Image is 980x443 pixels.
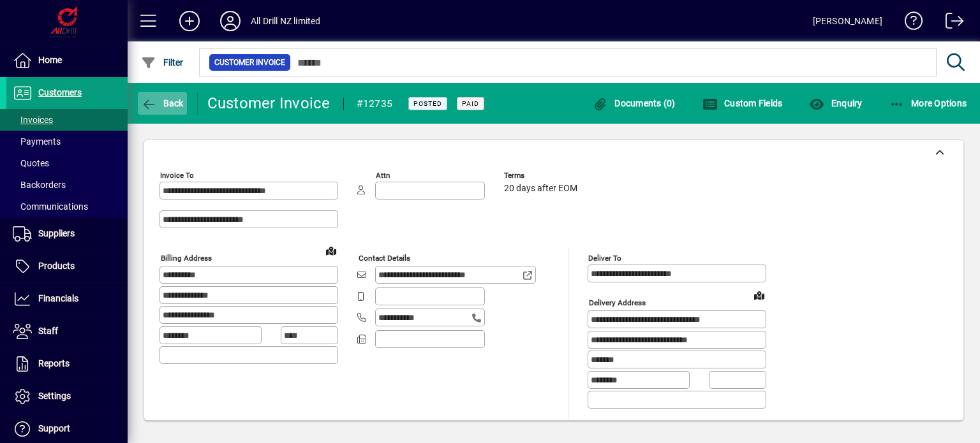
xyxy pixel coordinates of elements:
span: Paid [462,99,479,108]
button: Profile [210,10,251,33]
a: Products [6,251,128,282]
span: Customer Invoice [214,56,285,69]
span: Suppliers [38,228,75,238]
a: Suppliers [6,218,128,250]
button: Documents (0) [590,92,679,115]
span: Custom Fields [702,98,783,108]
a: Staff [6,316,128,347]
button: Custom Fields [699,92,786,115]
div: All Drill NZ limited [251,11,321,31]
span: Settings [38,391,71,401]
span: Financials [38,293,78,303]
a: Communications [6,196,128,217]
div: [PERSON_NAME] [813,11,882,31]
a: Knowledge Base [895,3,923,44]
span: Terms [504,171,581,180]
span: Support [38,423,70,433]
a: Logout [936,3,964,44]
a: Financials [6,283,128,315]
span: Backorders [13,180,66,190]
a: Settings [6,381,128,412]
button: Add [169,10,210,33]
a: Reports [6,348,128,380]
span: Invoices [13,115,53,125]
div: #12735 [357,94,393,114]
span: 20 days after EOM [504,184,577,194]
div: Customer Invoice [207,93,330,113]
span: Documents (0) [593,98,676,108]
span: Communications [13,201,88,212]
span: Filter [141,57,184,68]
span: Back [141,98,184,108]
button: Enquiry [806,92,865,115]
span: More Options [889,98,967,108]
a: View on map [749,285,769,305]
span: Enquiry [809,98,862,108]
mat-label: Attn [376,171,390,180]
a: Backorders [6,174,128,196]
a: Quotes [6,152,128,174]
button: Filter [138,51,187,74]
span: Products [38,261,75,271]
span: Payments [13,136,61,147]
a: View on map [321,240,341,261]
button: Back [138,92,187,115]
app-page-header-button: Back [128,92,198,115]
span: Customers [38,87,82,98]
a: Payments [6,131,128,152]
span: Staff [38,326,58,336]
mat-label: Deliver To [588,254,621,263]
span: Reports [38,358,70,368]
mat-label: Invoice To [160,171,194,180]
a: Invoices [6,109,128,131]
span: Posted [413,99,442,108]
a: Home [6,45,128,76]
span: Home [38,55,62,65]
button: More Options [886,92,970,115]
span: Quotes [13,158,49,168]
